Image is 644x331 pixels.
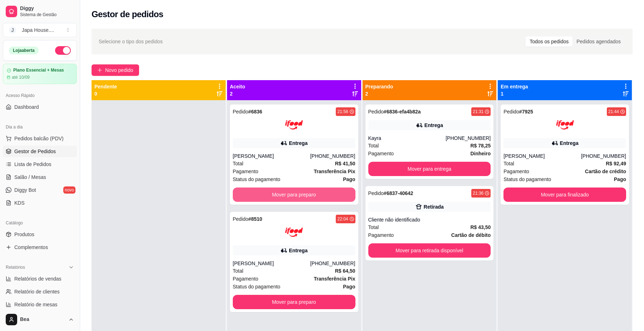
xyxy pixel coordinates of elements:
img: ifood [556,116,574,134]
span: Pedido [233,109,249,115]
h2: Gestor de pedidos [92,9,163,20]
span: Total [368,223,379,231]
span: Relatório de mesas [14,301,58,308]
span: Produtos [14,231,34,238]
span: Relatório de clientes [14,288,60,295]
span: Pedidos balcão (PDV) [14,135,64,142]
strong: Cartão de débito [451,232,491,238]
strong: # 7925 [519,109,533,115]
span: Total [233,267,244,275]
div: [PHONE_NUMBER] [310,260,355,267]
a: Diggy Botnovo [3,184,77,196]
a: DiggySistema de Gestão [3,3,77,20]
span: Relatórios de vendas [14,275,62,282]
p: Em entrega [501,83,528,90]
span: Diggy [20,5,74,12]
img: ifood [285,223,303,241]
strong: Cartão de crédito [585,169,626,174]
span: Status do pagamento [233,283,280,291]
button: Pedidos balcão (PDV) [3,133,77,144]
button: Mover para retirada disponível [368,243,491,258]
div: 21:58 [337,109,348,115]
span: Lista de Pedidos [14,161,51,168]
div: 21:31 [473,109,483,115]
strong: # 6837-40642 [384,190,413,196]
p: 2 [365,90,393,97]
span: plus [97,68,102,73]
div: Catálogo [3,217,77,229]
strong: R$ 41,50 [335,161,355,166]
div: 22:04 [337,216,348,222]
div: [PHONE_NUMBER] [446,135,491,142]
strong: Transferência Pix [314,276,355,282]
div: Pedidos agendados [572,36,625,47]
button: Mover para preparo [233,188,355,202]
div: [PERSON_NAME] [233,260,310,267]
p: 0 [94,90,117,97]
span: Gestor de Pedidos [14,148,56,155]
span: Total [233,160,244,167]
span: Status do pagamento [503,175,551,183]
strong: Pago [343,284,355,289]
div: 21:44 [608,109,619,115]
article: Plano Essencial + Mesas [13,68,64,73]
a: KDS [3,197,77,209]
button: Mover para entrega [368,162,491,176]
span: Selecione o tipo dos pedidos [99,38,163,45]
a: Relatório de clientes [3,286,77,297]
span: Salão / Mesas [14,174,46,181]
strong: # 6836-efa4b82a [384,109,421,115]
div: Dia a dia [3,121,77,133]
strong: Dinheiro [470,151,491,156]
div: Acesso Rápido [3,90,77,101]
a: Lista de Pedidos [3,159,77,170]
p: 2 [230,90,245,97]
span: Total [368,142,379,150]
strong: Pago [343,176,355,182]
strong: # 8510 [248,216,262,222]
div: Japa House. ... [22,26,54,34]
span: Pagamento [233,167,259,175]
span: Dashboard [14,103,39,111]
a: Complementos [3,242,77,253]
a: Salão / Mesas [3,171,77,183]
p: Preparando [365,83,393,90]
button: Bea [3,311,77,328]
div: 21:36 [473,190,483,196]
p: 1 [501,90,528,97]
article: até 10/09 [12,74,30,80]
a: Relatório de mesas [3,299,77,310]
a: Produtos [3,229,77,240]
span: Novo pedido [105,66,133,74]
strong: Transferência Pix [314,169,355,174]
button: Alterar Status [55,46,71,55]
strong: R$ 92,49 [606,161,626,166]
img: ifood [285,116,303,134]
p: Pendente [94,83,117,90]
span: Pagamento [368,150,394,157]
strong: R$ 43,50 [470,224,491,230]
button: Novo pedido [92,64,139,76]
div: Todos os pedidos [526,36,572,47]
a: Relatórios de vendas [3,273,77,284]
strong: Pago [614,176,626,182]
span: J [9,26,16,34]
a: Gestor de Pedidos [3,146,77,157]
span: Total [503,160,514,167]
span: Diggy Bot [14,186,36,194]
strong: R$ 78,25 [470,143,491,149]
span: Pagamento [368,231,394,239]
div: [PERSON_NAME] [503,152,581,160]
div: [PHONE_NUMBER] [310,152,355,160]
p: Aceito [230,83,245,90]
button: Select a team [3,23,77,37]
div: Loja aberta [9,47,39,54]
div: Cliente não identificado [368,216,491,223]
span: Pagamento [233,275,259,283]
a: Dashboard [3,101,77,113]
span: Bea [20,316,65,323]
span: Pedido [503,109,519,115]
span: Sistema de Gestão [20,12,74,18]
span: Pedido [368,109,384,115]
span: KDS [14,199,25,206]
